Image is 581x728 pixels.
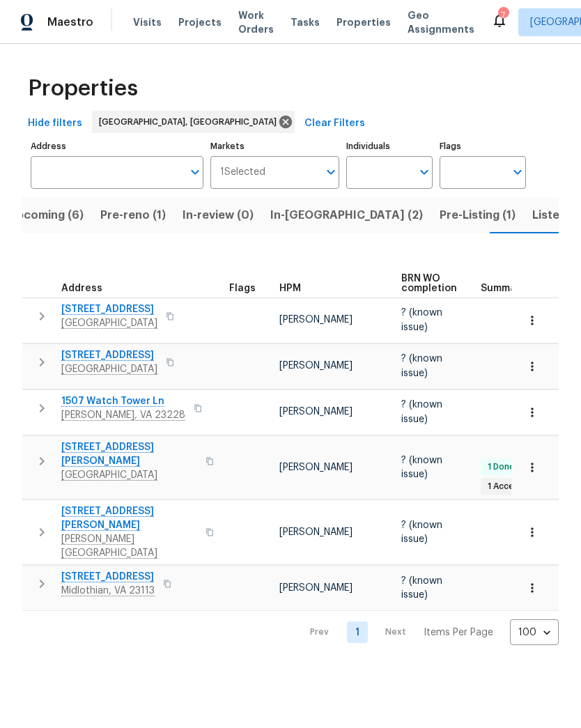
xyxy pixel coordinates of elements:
[185,162,205,182] button: Open
[279,583,353,593] span: [PERSON_NAME]
[220,166,265,178] span: 1 Selected
[440,142,526,150] label: Flags
[336,15,391,29] span: Properties
[31,142,203,150] label: Address
[229,284,256,293] span: Flags
[482,461,520,473] span: 1 Done
[133,15,162,29] span: Visits
[401,354,442,378] span: ? (known issue)
[401,308,442,332] span: ? (known issue)
[510,614,559,651] div: 100
[304,115,365,132] span: Clear Filters
[321,162,341,182] button: Open
[100,206,166,225] span: Pre-reno (1)
[61,284,102,293] span: Address
[183,206,254,225] span: In-review (0)
[508,162,527,182] button: Open
[279,361,353,371] span: [PERSON_NAME]
[210,142,340,150] label: Markets
[8,206,84,225] span: Upcoming (6)
[99,115,282,129] span: [GEOGRAPHIC_DATA], [GEOGRAPHIC_DATA]
[279,315,353,325] span: [PERSON_NAME]
[401,400,442,424] span: ? (known issue)
[297,619,559,645] nav: Pagination Navigation
[440,206,516,225] span: Pre-Listing (1)
[28,82,138,95] span: Properties
[92,111,295,133] div: [GEOGRAPHIC_DATA], [GEOGRAPHIC_DATA]
[346,142,433,150] label: Individuals
[299,111,371,137] button: Clear Filters
[279,407,353,417] span: [PERSON_NAME]
[401,456,442,479] span: ? (known issue)
[482,481,541,493] span: 1 Accepted
[424,626,493,640] p: Items Per Page
[415,162,434,182] button: Open
[401,520,442,544] span: ? (known issue)
[279,527,353,537] span: [PERSON_NAME]
[498,8,508,22] div: 7
[279,284,301,293] span: HPM
[401,274,457,293] span: BRN WO completion
[347,621,368,643] a: Goto page 1
[22,111,88,137] button: Hide filters
[28,115,82,132] span: Hide filters
[290,17,320,27] span: Tasks
[270,206,423,225] span: In-[GEOGRAPHIC_DATA] (2)
[408,8,474,36] span: Geo Assignments
[481,284,526,293] span: Summary
[238,8,274,36] span: Work Orders
[47,15,93,29] span: Maestro
[279,463,353,472] span: [PERSON_NAME]
[178,15,222,29] span: Projects
[401,576,442,600] span: ? (known issue)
